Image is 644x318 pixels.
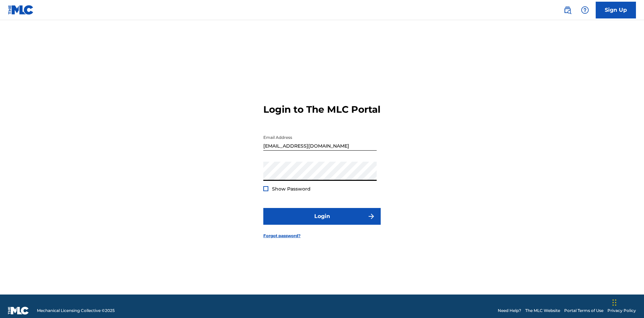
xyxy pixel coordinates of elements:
[37,308,115,314] span: Mechanical Licensing Collective © 2025
[578,3,592,17] div: Help
[525,308,560,314] a: The MLC Website
[263,233,301,239] a: Forgot password?
[612,293,616,313] div: Drag
[610,286,644,318] iframe: Chat Widget
[8,5,34,15] img: MLC Logo
[367,212,375,220] img: f7272a7cc735f4ea7f67.svg
[564,308,603,314] a: Portal Terms of Use
[263,104,380,115] h3: Login to The MLC Portal
[263,208,381,225] button: Login
[563,6,572,14] img: search
[581,6,589,14] img: help
[561,3,574,17] a: Public Search
[498,308,521,314] a: Need Help?
[272,186,311,192] span: Show Password
[607,308,636,314] a: Privacy Policy
[8,307,29,315] img: logo
[596,2,636,18] a: Sign Up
